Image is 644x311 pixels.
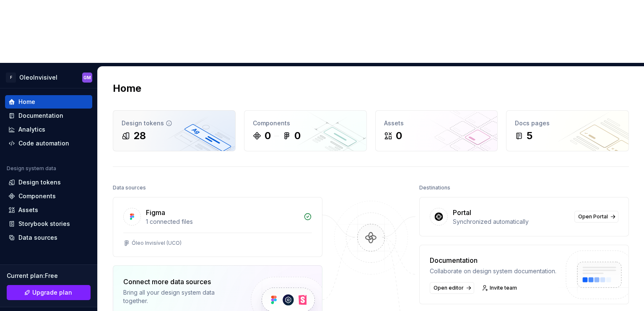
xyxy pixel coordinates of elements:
span: Upgrade plan [32,288,72,297]
div: 5 [527,129,532,143]
a: Assets0 [375,110,498,151]
a: Data sources [5,231,92,244]
a: Storybook stories [5,217,92,231]
div: Design tokens [122,119,227,127]
div: Docs pages [515,119,620,127]
div: Data sources [18,233,57,242]
div: F [6,73,16,83]
div: Portal [453,207,471,218]
a: Design tokens28 [113,110,236,151]
div: Current plan : Free [7,272,91,280]
a: Open editor [430,282,474,294]
div: 0 [396,129,402,143]
span: Invite team [490,285,517,291]
a: Invite team [479,282,521,294]
div: GM [83,74,91,81]
a: Documentation [5,109,92,122]
div: Code automation [18,139,69,148]
div: Bring all your design system data together. [123,288,236,305]
a: Upgrade plan [7,285,91,300]
a: Docs pages5 [506,110,629,151]
a: Open Portal [574,211,618,223]
div: Assets [384,119,489,127]
a: Home [5,95,92,109]
div: Destinations [419,182,450,194]
div: Storybook stories [18,220,70,228]
div: OleoInvisivel [19,73,57,82]
div: Components [18,192,56,200]
div: 1 connected files [146,218,299,226]
div: Design tokens [18,178,61,187]
a: Analytics [5,123,92,136]
div: Data sources [113,182,146,194]
button: FOleoInvisivelGM [2,68,96,86]
div: 0 [294,129,301,143]
div: Synchronized automatically [453,218,569,226]
span: Open Portal [578,213,608,220]
a: Code automation [5,137,92,150]
div: Analytics [18,125,45,134]
span: Open editor [434,285,464,291]
div: Connect more data sources [123,277,236,287]
div: Figma [146,207,165,218]
a: Components [5,189,92,203]
a: Assets [5,203,92,217]
a: Figma1 connected filesÓleo Invisível (UCO) [113,197,322,257]
a: Design tokens [5,176,92,189]
div: Home [18,98,35,106]
div: Documentation [18,111,63,120]
div: Assets [18,206,38,214]
div: Collaborate on design system documentation. [430,267,556,275]
div: Documentation [430,255,556,265]
h2: Home [113,82,141,95]
div: 0 [265,129,271,143]
div: 28 [133,129,146,143]
div: Components [253,119,358,127]
a: Components00 [244,110,367,151]
div: Design system data [7,165,56,172]
div: Óleo Invisível (UCO) [132,240,182,246]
